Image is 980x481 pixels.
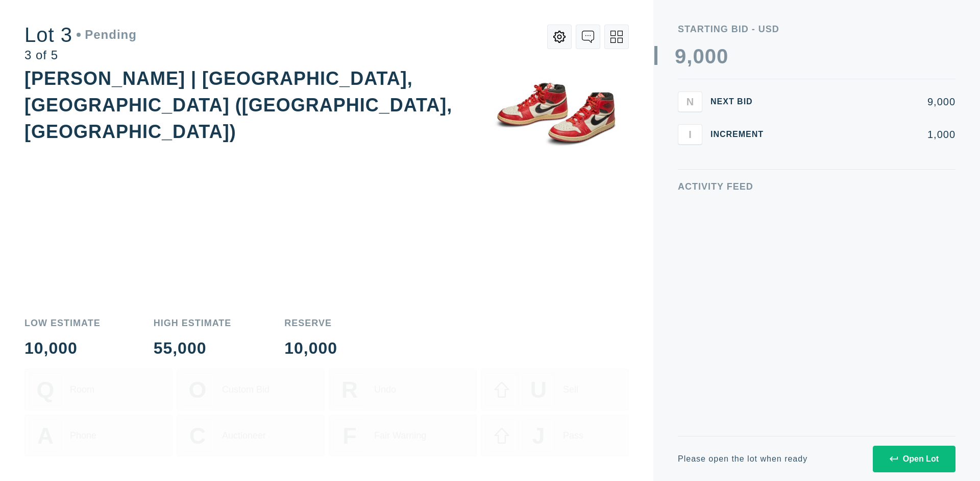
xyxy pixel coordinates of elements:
div: Open Lot [890,454,939,464]
div: 10,000 [284,340,337,356]
button: I [678,124,702,145]
div: 10,000 [24,340,101,356]
div: Starting Bid - USD [678,25,955,34]
div: High Estimate [154,318,232,328]
div: Low Estimate [24,318,101,328]
div: 9,000 [780,97,955,107]
div: 55,000 [154,340,232,356]
div: 9 [675,46,687,66]
div: Activity Feed [678,182,955,191]
div: Please open the lot when ready [678,455,807,463]
div: 3 of 5 [24,49,137,61]
div: Reserve [284,318,337,328]
div: [PERSON_NAME] | [GEOGRAPHIC_DATA], [GEOGRAPHIC_DATA] ([GEOGRAPHIC_DATA], [GEOGRAPHIC_DATA]) [24,68,452,142]
div: 1,000 [780,129,955,140]
button: Open Lot [873,446,955,472]
span: N [687,96,694,107]
div: , [687,46,693,250]
div: 0 [693,46,704,66]
div: Lot 3 [24,25,137,45]
div: Increment [710,130,772,139]
button: N [678,91,702,112]
div: Pending [77,29,137,41]
div: Next Bid [710,98,772,106]
span: I [689,128,692,140]
div: 0 [705,46,717,66]
div: 0 [717,46,728,66]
